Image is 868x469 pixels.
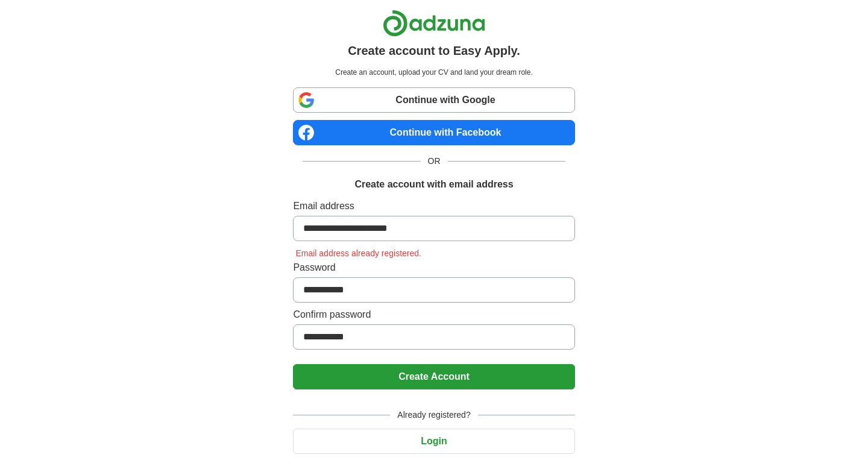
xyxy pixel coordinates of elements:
[293,248,424,258] span: Email address already registered.
[293,429,574,454] button: Login
[293,364,574,389] button: Create Account
[348,42,520,60] h1: Create account to Easy Apply.
[383,10,485,37] img: Adzuna logo
[293,260,574,275] label: Password
[293,307,574,322] label: Confirm password
[293,436,574,446] a: Login
[293,120,574,145] a: Continue with Facebook
[293,87,574,113] a: Continue with Google
[354,177,513,192] h1: Create account with email address
[390,409,477,421] span: Already registered?
[421,155,448,168] span: OR
[293,199,574,213] label: Email address
[295,67,572,78] p: Create an account, upload your CV and land your dream role.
